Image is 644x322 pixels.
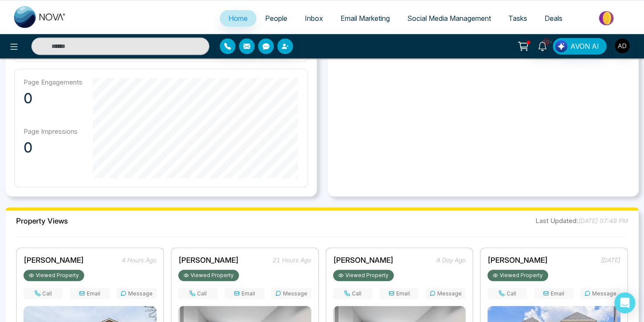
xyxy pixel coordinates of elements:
[24,255,84,265] a: [PERSON_NAME]
[536,10,571,27] a: Deals
[553,38,607,54] button: AVON AI
[333,270,394,281] div: Viewed Property
[399,10,500,27] a: Social Media Management
[24,139,82,156] p: 0
[24,288,63,299] button: Call
[532,38,553,53] a: 10+
[14,6,66,28] img: Nova CRM Logo
[508,14,527,23] span: Tasks
[256,10,296,27] a: People
[487,288,527,299] button: Call
[580,288,620,299] button: Message
[225,288,264,299] button: Email
[70,288,109,299] button: Email
[24,78,82,86] p: Page Engagements
[271,288,311,299] button: Message
[24,256,84,264] span: [PERSON_NAME]
[542,38,550,46] span: 10+
[305,14,323,23] span: Inbox
[178,255,239,265] a: [PERSON_NAME]
[426,288,466,299] button: Message
[379,288,419,299] button: Email
[273,255,311,264] span: 21 hours ago
[16,217,68,225] h2: Property Views
[576,8,639,28] img: Market-place.gif
[545,14,562,23] span: Deals
[24,127,82,136] p: Page Impressions
[296,10,332,27] a: Inbox
[534,288,573,299] button: Email
[220,10,256,27] a: Home
[500,10,536,27] a: Tasks
[178,256,239,264] span: [PERSON_NAME]
[487,255,548,265] a: [PERSON_NAME]
[341,14,390,23] span: Email Marketing
[615,38,630,53] img: User Avatar
[116,288,157,299] button: Message
[228,14,248,23] span: Home
[122,255,157,264] span: 4 hours ago
[614,292,635,313] div: Open Intercom Messenger
[333,255,394,265] a: [PERSON_NAME]
[487,270,548,281] div: Viewed Property
[407,14,491,23] span: Social Media Management
[578,217,628,224] span: [DATE] 07:49 PM
[535,217,578,225] span: Last Updated:
[555,40,567,52] img: Lead Flow
[487,256,548,264] span: [PERSON_NAME]
[178,270,239,281] div: Viewed Property
[601,255,620,264] span: [DATE]
[24,270,84,281] div: Viewed Property
[332,10,399,27] a: Email Marketing
[24,90,82,107] p: 0
[178,288,218,299] button: Call
[570,41,599,51] span: AVON AI
[333,256,394,264] span: [PERSON_NAME]
[265,14,287,23] span: People
[436,255,466,264] span: a day ago
[333,288,372,299] button: Call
